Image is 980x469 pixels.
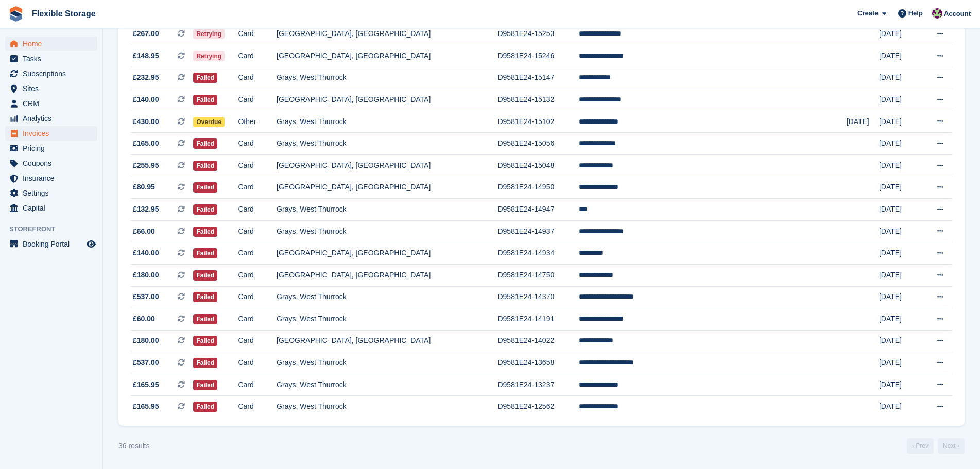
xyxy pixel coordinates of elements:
td: [DATE] [847,111,879,133]
span: Invoices [23,126,84,141]
a: menu [5,66,97,81]
td: [DATE] [879,396,921,418]
a: Next [938,438,965,454]
span: Failed [193,358,217,368]
span: Failed [193,95,217,105]
span: Failed [193,73,217,83]
span: Sites [23,81,84,96]
td: Grays, West Thurrock [277,111,497,133]
span: Storefront [9,224,102,234]
span: £148.95 [133,50,159,61]
span: £430.00 [133,116,159,127]
td: Grays, West Thurrock [277,133,497,155]
a: menu [5,237,97,251]
td: Card [238,199,277,221]
span: Failed [193,204,217,215]
td: D9581E24-14934 [497,242,579,265]
td: [DATE] [879,330,921,352]
td: [GEOGRAPHIC_DATA], [GEOGRAPHIC_DATA] [277,45,497,67]
td: Grays, West Thurrock [277,308,497,331]
a: menu [5,51,97,66]
div: 36 results [118,441,150,451]
a: menu [5,156,97,170]
span: Subscriptions [23,66,84,81]
td: Card [238,23,277,45]
span: £165.95 [133,379,159,390]
td: [DATE] [879,133,921,155]
td: D9581E24-15246 [497,45,579,67]
td: [GEOGRAPHIC_DATA], [GEOGRAPHIC_DATA] [277,264,497,286]
span: Pricing [23,141,84,155]
span: £165.95 [133,401,159,412]
td: [DATE] [879,177,921,199]
td: [DATE] [879,286,921,308]
span: Failed [193,227,217,237]
td: Card [238,308,277,331]
span: Failed [193,161,217,171]
nav: Page [905,438,967,454]
a: menu [5,37,97,51]
span: £132.95 [133,204,159,215]
td: Card [238,264,277,286]
span: Help [908,8,923,19]
span: Insurance [23,171,84,185]
span: £66.00 [133,226,155,237]
span: Failed [193,292,217,302]
a: menu [5,111,97,126]
td: [GEOGRAPHIC_DATA], [GEOGRAPHIC_DATA] [277,242,497,265]
td: [GEOGRAPHIC_DATA], [GEOGRAPHIC_DATA] [277,154,497,177]
td: Card [238,352,277,374]
img: stora-icon-8386f47178a22dfd0bd8f6a31ec36ba5ce8667c1dd55bd0f319d3a0aa187defe.svg [8,6,24,22]
td: Grays, West Thurrock [277,220,497,242]
span: £267.00 [133,28,159,39]
a: menu [5,186,97,200]
td: Card [238,67,277,89]
td: Card [238,177,277,199]
td: [DATE] [879,67,921,89]
span: Retrying [193,29,225,39]
td: [DATE] [879,220,921,242]
span: Account [944,9,971,19]
span: Tasks [23,51,84,66]
span: Failed [193,270,217,281]
td: D9581E24-15048 [497,154,579,177]
td: [DATE] [879,264,921,286]
span: CRM [23,96,84,111]
span: £140.00 [133,248,159,258]
td: D9581E24-13658 [497,352,579,374]
td: [GEOGRAPHIC_DATA], [GEOGRAPHIC_DATA] [277,330,497,352]
td: Grays, West Thurrock [277,199,497,221]
span: Failed [193,182,217,193]
td: D9581E24-14947 [497,199,579,221]
a: Preview store [85,238,97,250]
td: D9581E24-14022 [497,330,579,352]
span: Failed [193,402,217,412]
td: [DATE] [879,23,921,45]
span: £140.00 [133,94,159,105]
td: Grays, West Thurrock [277,352,497,374]
td: [DATE] [879,45,921,67]
td: D9581E24-15253 [497,23,579,45]
td: Card [238,154,277,177]
td: D9581E24-13237 [497,374,579,396]
span: Analytics [23,111,84,126]
span: Create [857,8,878,19]
td: [GEOGRAPHIC_DATA], [GEOGRAPHIC_DATA] [277,23,497,45]
span: £60.00 [133,314,155,324]
span: Failed [193,380,217,390]
td: Card [238,242,277,265]
td: [DATE] [879,154,921,177]
td: Card [238,220,277,242]
span: £537.00 [133,357,159,368]
td: D9581E24-12562 [497,396,579,418]
span: Capital [23,201,84,215]
td: D9581E24-14950 [497,177,579,199]
td: Card [238,286,277,308]
a: menu [5,81,97,96]
td: Grays, West Thurrock [277,286,497,308]
td: [DATE] [879,374,921,396]
a: Previous [907,438,934,454]
span: Booking Portal [23,237,84,251]
span: Failed [193,138,217,149]
td: Card [238,396,277,418]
